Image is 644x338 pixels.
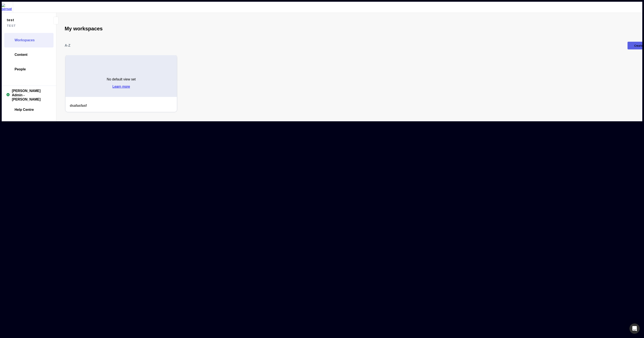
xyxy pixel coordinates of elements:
[107,77,136,81] p: No default view set
[7,17,44,23] span: test
[15,53,27,57] span: Content
[112,85,130,89] a: Learn more
[7,94,9,95] text: ND
[4,62,54,77] a: People
[4,33,54,47] a: Workspaces
[629,323,640,334] div: Open Intercom Messenger
[7,23,44,29] span: test
[15,108,34,112] span: Help Centre
[15,38,35,42] span: Workspaces
[15,67,26,71] span: People
[65,44,70,47] p: A-Z
[4,102,54,117] a: Help Centre
[4,47,54,62] a: Content
[2,4,13,11] img: sensat
[12,89,51,102] span: [PERSON_NAME] Admin - [PERSON_NAME]
[70,104,156,108] h4: dsafasfasf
